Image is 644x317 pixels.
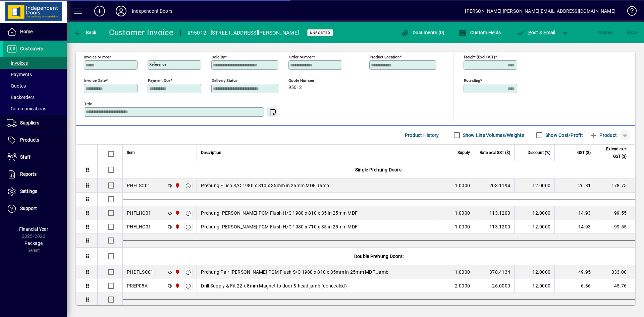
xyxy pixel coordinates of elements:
span: Product History [405,130,439,141]
div: PREP05A [127,282,148,289]
mat-label: Order number [289,55,313,59]
span: Staff [20,154,31,160]
span: Back [74,30,97,35]
span: Support [20,206,37,211]
span: Unposted [310,31,330,35]
div: 113.1200 [478,223,510,230]
span: Christchurch [173,209,181,217]
button: Product [586,129,620,141]
td: 6.86 [554,279,595,293]
span: S [627,30,629,35]
a: Knowledge Base [622,1,636,23]
div: 203.1194 [478,182,510,189]
td: 14.93 [554,206,595,220]
span: Backorders [7,95,35,100]
span: Products [20,137,39,143]
div: #95012 - [STREET_ADDRESS][PERSON_NAME] [187,28,299,38]
span: Customers [20,46,43,51]
mat-label: Reference [149,62,166,67]
td: 14.93 [554,220,595,234]
td: 333.00 [595,265,635,279]
span: Suppliers [20,120,39,125]
span: Christchurch [173,282,181,289]
span: Invoices [7,60,28,66]
span: Christchurch [173,223,181,230]
mat-label: Delivery status [212,78,237,83]
label: Show Cost/Profit [544,132,583,139]
td: 12.0000 [514,206,554,220]
span: Package [24,241,43,246]
span: Drill Supply & Fit 22 x 8mm Magnet to door & head jamb (concealed) [201,282,347,289]
mat-label: Rounding [464,78,480,83]
mat-label: Invoice number [84,55,111,59]
div: Customer Invoice [109,27,174,38]
mat-label: Payment due [148,78,170,83]
button: Post & Email [513,27,559,39]
a: Invoices [3,57,67,69]
span: Reports [20,171,37,177]
td: 26.81 [554,179,595,193]
span: Custom Fields [459,30,501,35]
a: Backorders [3,92,67,103]
div: Single Prehung Doors: [123,161,635,178]
div: PHFLHC01 [127,223,151,230]
td: 45.76 [595,279,635,293]
a: Quotes [3,80,67,92]
div: Double Prehung Doors: [123,248,635,265]
span: Rate excl GST ($) [480,149,510,156]
div: PHFLHC01 [127,210,151,216]
mat-label: Freight (excl GST) [464,55,495,59]
span: Settings [20,189,37,194]
span: Quotes [7,83,26,89]
button: Add [89,5,110,17]
span: P [528,30,531,35]
span: Financial Year [19,226,48,232]
button: Profile [110,5,132,17]
span: 95012 [288,85,302,90]
span: Prehung Flush S/C 1980 x 810 x 35mm in 25mm MDF Jamb [201,182,329,189]
td: 12.0000 [514,179,554,193]
span: 1.0000 [455,269,470,275]
button: Back [72,27,98,39]
mat-label: Invoice date [84,78,106,83]
div: [PERSON_NAME] [PERSON_NAME][EMAIL_ADDRESS][DOMAIN_NAME] [465,6,615,16]
span: Quote number [288,78,329,83]
button: Documents (0) [399,27,446,39]
a: Staff [3,149,67,166]
a: Suppliers [3,115,67,131]
span: 2.0000 [455,282,470,289]
td: 49.95 [554,265,595,279]
span: Christchurch [173,182,181,189]
td: 178.75 [595,179,635,193]
a: Payments [3,69,67,80]
span: Extend excl GST ($) [599,145,627,160]
span: Supply [458,149,470,156]
span: GST ($) [577,149,591,156]
mat-label: Title [84,102,92,106]
app-page-header-button: Back [67,27,104,39]
span: 1.0000 [455,223,470,230]
a: Support [3,200,67,217]
div: 378.4134 [478,269,510,275]
a: Reports [3,166,67,183]
div: PHFLSC01 [127,182,150,189]
span: Prehung Pair [PERSON_NAME] PCM Flush S/C 1980 x 810 x 35mm in 25mm MDF Jamb [201,269,388,275]
span: 1.0000 [455,210,470,216]
td: 12.0000 [514,220,554,234]
span: Description [201,149,221,156]
span: ave [627,27,637,38]
div: Independent Doors [132,6,172,16]
button: Custom Fields [457,27,502,39]
span: Home [20,29,33,34]
div: 113.1200 [478,210,510,216]
mat-label: Sold by [212,55,225,59]
span: Payments [7,72,32,77]
button: Save [625,27,639,39]
a: Products [3,132,67,149]
a: Settings [3,183,67,200]
span: Prehung [PERSON_NAME] PCM Flush H/C 1980 x 810 x 35 in 25mm MDF [201,210,358,216]
span: 1.0000 [455,182,470,189]
a: Home [3,23,67,40]
span: Product [590,130,617,141]
div: 26.0000 [478,282,510,289]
